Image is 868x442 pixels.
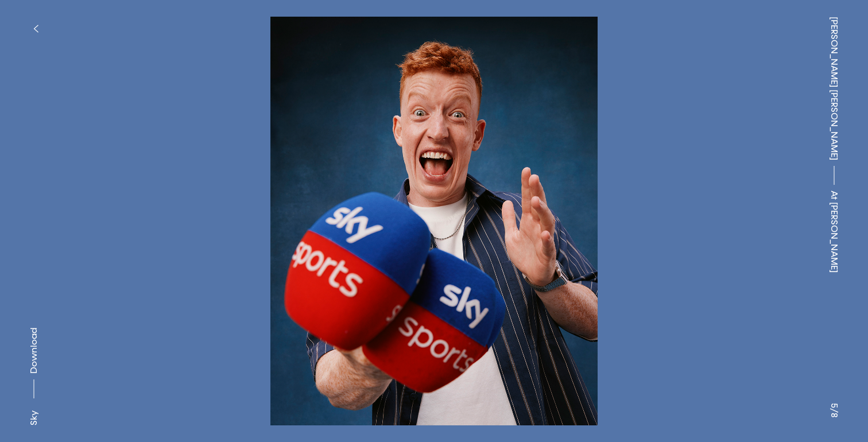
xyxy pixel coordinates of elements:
[827,191,841,273] span: At [PERSON_NAME]
[27,410,41,425] div: Sky
[28,328,40,374] span: Download
[27,328,41,404] button: Download asset
[827,17,841,160] a: [PERSON_NAME] [PERSON_NAME]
